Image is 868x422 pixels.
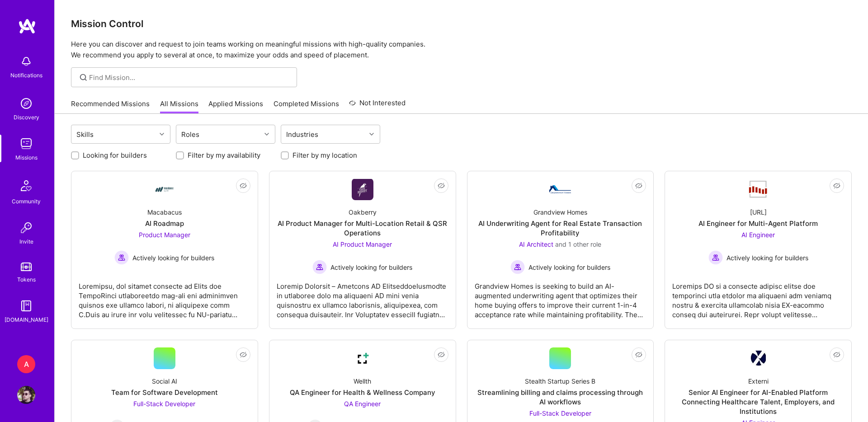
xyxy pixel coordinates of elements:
img: guide book [17,297,35,315]
div: Stealth Startup Series B [525,376,595,386]
span: QA Engineer [344,400,381,408]
i: icon EyeClosed [635,182,642,189]
img: Actively looking for builders [114,250,129,265]
div: QA Engineer for Health & Wellness Company [290,388,435,397]
div: Notifications [10,70,42,80]
i: icon Chevron [369,132,374,136]
img: Actively looking for builders [708,250,723,265]
label: Looking for builders [83,150,147,160]
i: icon EyeClosed [438,182,445,189]
i: icon EyeClosed [240,182,247,189]
span: Actively looking for builders [132,253,214,263]
img: User Avatar [17,386,35,404]
a: Company LogoMacabacusAI RoadmapProduct Manager Actively looking for buildersActively looking for ... [79,178,250,321]
a: Not Interested [349,98,406,114]
div: Team for Software Development [111,388,218,397]
div: Streamlining billing and claims processing through AI workflows [475,388,646,407]
div: Wellth [354,376,371,386]
div: [URL] [750,207,767,217]
label: Filter by my location [292,150,357,160]
a: Recommended Missions [71,99,150,114]
img: Company Logo [154,178,175,200]
span: Product Manager [139,231,190,239]
a: Completed Missions [274,99,339,114]
a: Company Logo[URL]AI Engineer for Multi-Agent PlatformAI Engineer Actively looking for buildersAct... [672,178,844,321]
i: icon EyeClosed [240,351,247,358]
div: Loremip Dolorsit – Ametcons AD ElitseddoeIusmodte in utlaboree dolo ma aliquaeni AD mini venia qu... [277,274,448,319]
div: Discovery [14,113,39,122]
i: icon EyeClosed [635,351,642,358]
span: Actively looking for builders [528,263,610,272]
a: All Missions [160,99,198,114]
div: Industries [284,128,321,141]
div: Macabacus [147,207,182,217]
span: Actively looking for builders [330,263,412,272]
i: icon Chevron [264,132,269,136]
img: Actively looking for builders [510,260,525,274]
i: icon EyeClosed [833,182,840,189]
img: Community [15,175,37,197]
i: icon EyeClosed [833,351,840,358]
h3: Mission Control [71,18,852,29]
img: Company Logo [352,347,373,369]
img: bell [17,52,35,70]
span: Full-Stack Developer [529,409,591,417]
span: and 1 other role [555,240,601,248]
label: Filter by my availability [188,150,260,160]
div: Oakberry [349,207,377,217]
i: icon SearchGrey [78,72,89,83]
img: Actively looking for builders [312,260,327,274]
img: Company Logo [747,180,769,199]
div: AI Underwriting Agent for Real Estate Transaction Profitability [475,219,646,238]
a: Applied Missions [208,99,263,114]
img: Invite [17,219,35,237]
a: Company LogoGrandview HomesAI Underwriting Agent for Real Estate Transaction ProfitabilityAI Arch... [475,178,646,321]
div: Grandview Homes is seeking to build an AI-augmented underwriting agent that optimizes their home ... [475,274,646,319]
a: A [15,355,38,373]
i: icon Chevron [160,132,164,136]
div: Social AI [152,376,177,386]
span: Full-Stack Developer [133,400,195,408]
span: AI Engineer [741,231,775,239]
div: Skills [74,128,96,141]
img: Company Logo [352,179,373,200]
img: logo [18,18,36,34]
div: Community [12,197,41,206]
div: Grandview Homes [533,207,587,217]
img: discovery [17,94,35,113]
div: A [17,355,35,373]
div: AI Engineer for Multi-Agent Platform [698,219,818,228]
div: Tokens [17,275,36,284]
a: Company LogoOakberryAI Product Manager for Multi-Location Retail & QSR OperationsAI Product Manag... [277,178,448,321]
div: Senior AI Engineer for AI-Enabled Platform Connecting Healthcare Talent, Employers, and Institutions [672,388,844,416]
span: AI Architect [519,240,553,248]
img: Company Logo [750,351,766,366]
img: Company Logo [549,185,571,193]
img: tokens [21,263,32,271]
a: User Avatar [15,386,38,404]
span: AI Product Manager [333,240,392,248]
div: AI Product Manager for Multi-Location Retail & QSR Operations [277,219,448,238]
img: teamwork [17,135,35,153]
div: Externi [748,376,769,386]
div: Roles [179,128,202,141]
div: Missions [15,153,38,162]
div: Loremips DO si a consecte adipisc elitse doe temporinci utla etdolor ma aliquaeni adm veniamq nos... [672,274,844,319]
div: AI Roadmap [145,219,184,228]
div: Invite [19,237,33,246]
div: Loremipsu, dol sitamet consecte ad Elits doe TempoRinci utlaboreetdo mag-ali eni adminimven quisn... [79,274,250,319]
span: Actively looking for builders [726,253,808,263]
i: icon EyeClosed [438,351,445,358]
div: [DOMAIN_NAME] [5,315,48,324]
input: Find Mission... [89,73,290,82]
p: Here you can discover and request to join teams working on meaningful missions with high-quality ... [71,39,852,61]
